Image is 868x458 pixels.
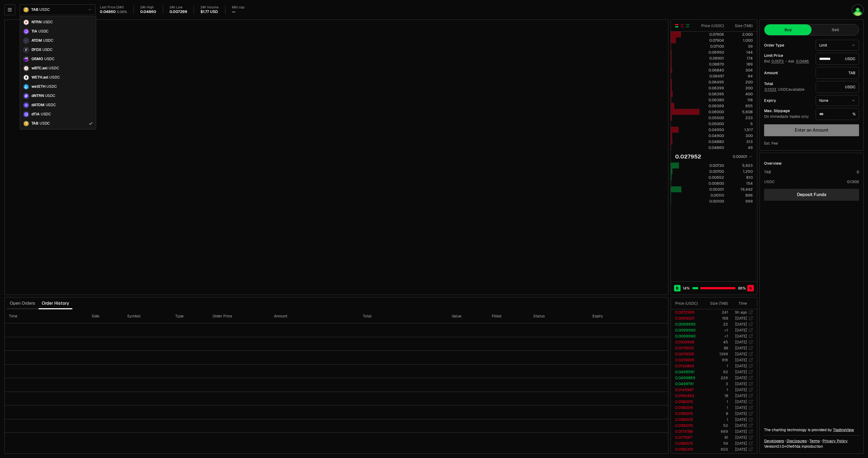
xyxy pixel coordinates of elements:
[31,57,43,62] span: OSMO
[46,85,57,89] span: USDC
[38,29,49,34] span: USDC
[31,38,42,43] span: ATOM
[24,112,29,117] img: dTIA Logo
[49,66,59,71] span: USDC
[31,75,49,80] span: WETH.axl
[24,20,29,25] img: NTRN Logo
[31,20,42,25] span: NTRN
[24,121,29,126] img: TAB Logo
[24,103,29,108] img: dATOM Logo
[45,94,55,99] span: USDC
[24,84,29,89] img: wstETH Logo
[43,38,53,43] span: USDC
[24,47,29,52] img: DYDX Logo
[40,121,50,126] span: USDC
[49,75,60,80] span: USDC
[44,57,55,62] span: USDC
[31,121,39,126] span: TAB
[24,57,29,61] img: OSMO Logo
[24,38,29,43] img: ATOM Logo
[24,75,29,80] img: WETH.axl Logo
[42,48,53,53] span: USDC
[31,103,44,108] span: dATOM
[31,112,40,117] span: dTIA
[46,103,56,108] span: USDC
[41,112,51,117] span: USDC
[31,48,41,53] span: DYDX
[24,29,29,34] img: TIA Logo
[24,93,29,98] img: dNTRN Logo
[24,66,29,71] img: wBTC.axl Logo
[31,85,46,89] span: wstETH
[43,20,53,25] span: USDC
[31,94,44,99] span: dNTRN
[31,66,48,71] span: wBTC.axl
[31,29,37,34] span: TIA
